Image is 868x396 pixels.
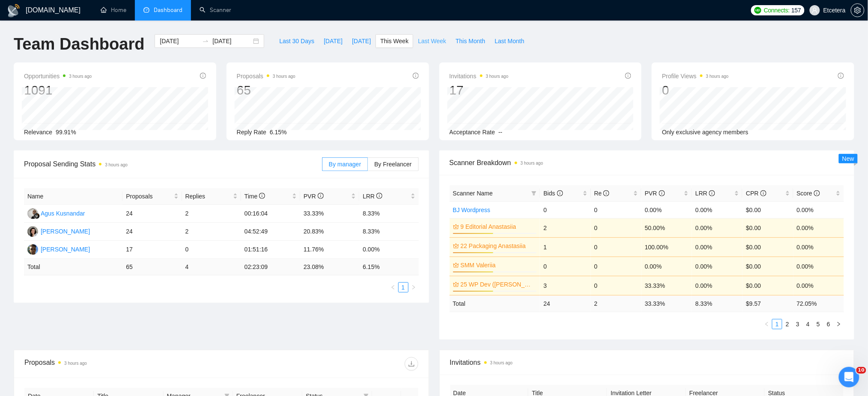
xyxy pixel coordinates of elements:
a: setting [851,7,865,14]
div: 65 [237,82,295,98]
td: 24 [122,205,182,223]
span: info-circle [625,73,631,79]
input: Start date [160,36,199,46]
button: This Month [451,34,490,48]
td: 0.00% [692,257,743,276]
span: right [411,285,416,290]
td: 0.00% [692,218,743,237]
div: 17 [450,82,509,98]
span: info-circle [200,73,206,79]
span: Scanner Breakdown [450,157,844,168]
td: 0 [182,241,241,259]
h1: Team Dashboard [14,34,144,54]
span: This Month [456,36,485,46]
iframe: Intercom live chat [839,367,859,387]
span: info-circle [557,190,563,196]
td: 8.33% [359,205,418,223]
td: 100.00% [641,237,692,257]
span: Invitations [450,71,509,81]
td: 04:52:49 [241,223,300,241]
span: By manager [329,161,361,168]
span: PVR [304,193,324,200]
a: 22 Packaging Anastasiia [461,241,535,251]
a: 4 [803,319,813,329]
td: 24 [122,223,182,241]
span: Proposal Sending Stats [24,159,322,169]
td: $ 9.57 [743,295,793,312]
span: setting [851,7,864,14]
span: Last Week [418,36,446,46]
th: Replies [182,188,241,205]
td: 0.00% [793,276,844,295]
td: 3 [540,276,591,295]
a: 2 [783,319,792,329]
a: 5 [814,319,823,329]
li: 2 [782,319,793,329]
span: info-circle [761,190,767,196]
td: 72.05 % [793,295,844,312]
span: crown [453,224,459,230]
td: 8.33 % [692,295,743,312]
td: 8.33% [359,223,418,241]
span: Proposals [126,192,172,201]
time: 3 hours ago [105,163,128,167]
span: Score [797,190,820,197]
span: New [842,155,854,162]
td: 0.00% [793,237,844,257]
span: Proposals [237,71,295,81]
span: Invitations [450,357,844,368]
li: 6 [823,319,834,329]
span: Only exclusive agency members [662,129,749,136]
span: Profile Views [662,71,729,81]
span: info-circle [838,73,844,79]
li: Next Page [409,282,419,293]
button: right [834,319,844,329]
button: This Week [376,34,413,48]
a: AP[PERSON_NAME] [27,245,90,252]
td: $0.00 [743,276,793,295]
td: $0.00 [743,257,793,276]
span: info-circle [814,190,820,196]
li: 3 [793,319,803,329]
button: download [405,357,418,371]
img: AK [27,208,38,219]
span: PVR [645,190,665,197]
td: 33.33% [300,205,359,223]
a: 1 [773,319,782,329]
td: 02:23:09 [241,259,300,275]
span: Last 30 Days [279,36,314,46]
span: Re [594,190,610,197]
span: Replies [185,192,231,201]
span: crown [453,243,459,249]
span: By Freelancer [374,161,412,168]
span: Reply Rate [237,129,266,136]
td: 6.15 % [359,259,418,275]
td: 23.08 % [300,259,359,275]
span: Scanner Name [453,190,493,197]
th: Proposals [122,188,182,205]
a: searchScanner [200,6,231,14]
td: 0.00% [793,257,844,276]
span: info-circle [318,193,324,199]
time: 3 hours ago [64,361,87,366]
span: CPR [746,190,766,197]
div: 1091 [24,82,92,98]
td: 2 [591,295,641,312]
td: 20.83% [300,223,359,241]
td: 24 [540,295,591,312]
td: 01:51:16 [241,241,300,259]
a: 1 [399,283,408,292]
td: 0.00% [692,276,743,295]
th: Name [24,188,122,205]
td: 2 [540,218,591,237]
td: 1 [540,237,591,257]
li: 4 [803,319,813,329]
span: info-circle [376,193,382,199]
button: left [762,319,772,329]
a: BJ Wordpress [453,207,491,213]
td: 4 [182,259,241,275]
span: user [812,7,818,13]
span: to [202,38,209,44]
img: AP [27,244,38,255]
span: info-circle [259,193,265,199]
